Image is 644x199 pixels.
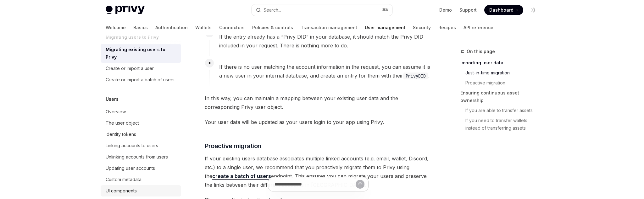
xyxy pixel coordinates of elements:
a: The user object [101,117,181,129]
a: Identity tokens [101,129,181,140]
a: Support [459,7,477,13]
a: Ensuring continuous asset ownership [460,88,543,105]
a: Wallets [195,20,212,35]
a: Security [413,20,431,35]
a: Create or import a batch of users [101,74,181,85]
a: Recipes [438,20,456,35]
div: Overview [106,108,126,116]
div: Identity tokens [106,131,136,138]
span: ⌘ K [382,8,389,13]
a: Linking accounts to users [101,140,181,151]
span: Proactive migration [205,142,261,150]
a: create a batch of users [212,173,271,180]
span: In this way, you can maintain a mapping between your existing user data and the corresponding Pri... [205,94,431,111]
a: Unlinking accounts from users [101,151,181,163]
a: User management [365,20,405,35]
div: Linking accounts to users [106,142,158,149]
a: Basics [133,20,148,35]
div: UI components [106,187,137,195]
h5: Users [106,95,119,103]
a: Policies & controls [252,20,293,35]
button: Send message [356,180,364,189]
span: Your user data will be updated as your users login to your app using Privy. [205,118,431,126]
a: Migrating existing users to Privy [101,44,181,63]
a: Dashboard [484,5,523,15]
div: Search... [264,6,281,14]
span: If there is no user matching the account information in the request, you can assume it is a new u... [219,62,431,80]
strong: create a batch of users [212,173,271,179]
code: PrivyDID [403,73,428,79]
a: Connectors [219,20,245,35]
div: Migrating existing users to Privy [106,46,177,61]
img: light logo [106,6,145,14]
button: Open search [252,4,392,16]
a: Proactive migration [460,78,543,88]
a: Overview [101,106,181,117]
input: Ask a question... [275,177,356,191]
a: Demo [439,7,452,13]
a: If you are able to transfer assets [460,105,543,116]
div: The user object [106,119,139,127]
span: If your existing users database associates multiple linked accounts (e.g. email, wallet, Discord,... [205,154,431,189]
a: Create or import a user [101,63,181,74]
span: If the entry already has a “Privy DID” in your database, it should match the Privy DID included i... [219,32,431,50]
div: Custom metadata [106,176,142,183]
button: Toggle dark mode [528,5,538,15]
div: Create or import a user [106,65,154,72]
div: Updating user accounts [106,164,155,172]
span: On this page [467,48,495,55]
a: Updating user accounts [101,163,181,174]
a: API reference [464,20,493,35]
a: Welcome [106,20,126,35]
a: Custom metadata [101,174,181,185]
div: Create or import a batch of users [106,76,175,83]
a: Transaction management [301,20,357,35]
a: If you need to transfer wallets instead of transferring assets [460,116,543,133]
span: Dashboard [489,7,514,13]
a: Importing user data [460,58,543,68]
a: Just-in-time migration [460,68,543,78]
a: UI components [101,185,181,196]
div: Unlinking accounts from users [106,153,168,161]
a: Authentication [155,20,188,35]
